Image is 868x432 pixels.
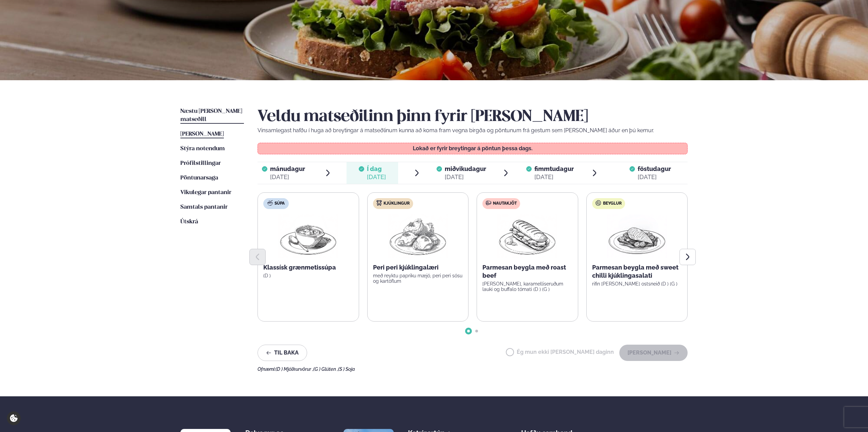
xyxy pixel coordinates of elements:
img: Soup.png [278,214,338,258]
a: Prófílstillingar [180,159,221,168]
button: Til baka [258,345,307,361]
a: Pöntunarsaga [180,174,218,182]
a: Cookie settings [7,411,21,425]
span: Vikulegar pantanir [180,190,231,195]
img: soup.svg [267,200,273,206]
p: Lokað er fyrir breytingar á pöntun þessa dags. [265,146,681,151]
span: (S ) Soja [338,366,355,372]
a: Samtals pantanir [180,203,228,211]
button: Next slide [679,249,696,265]
div: [DATE] [367,173,386,181]
a: Útskrá [180,218,198,226]
img: Chicken-thighs.png [388,214,448,258]
span: (G ) Glúten , [313,366,338,372]
p: rifin [PERSON_NAME] ostsneið (D ) (G ) [592,281,682,287]
p: Parmesan beygla með roast beef [482,263,572,280]
button: Previous slide [249,249,266,265]
span: Prófílstillingar [180,160,221,166]
span: Súpa [274,201,285,206]
div: [DATE] [534,173,574,181]
span: Í dag [367,165,386,173]
a: [PERSON_NAME] [180,130,224,138]
span: Kjúklingur [384,201,410,206]
a: Næstu [PERSON_NAME] matseðill [180,107,244,124]
img: Panini.png [497,214,557,258]
span: Go to slide 1 [467,330,470,332]
p: [PERSON_NAME], karamelliseruðum lauki og buffalo tómati (D ) (G ) [482,281,572,292]
p: með reyktu papriku mæjó, peri peri sósu og kartöflum [373,273,463,284]
span: Nautakjöt [493,201,517,206]
span: Samtals pantanir [180,204,228,210]
img: chicken.svg [376,200,382,206]
span: Útskrá [180,219,198,225]
span: Go to slide 2 [475,330,478,332]
span: mánudagur [270,165,305,172]
div: [DATE] [445,173,486,181]
a: Vikulegar pantanir [180,189,231,197]
img: Chicken-breast.png [607,214,667,258]
div: Ofnæmi: [258,366,688,372]
p: Parmesan beygla með sweet chilli kjúklingasalati [592,263,682,280]
span: [PERSON_NAME] [180,131,224,137]
span: miðvikudagur [445,165,486,172]
p: Vinsamlegast hafðu í huga að breytingar á matseðlinum kunna að koma fram vegna birgða og pöntunum... [258,126,688,135]
button: [PERSON_NAME] [619,345,688,361]
div: [DATE] [270,173,305,181]
span: fimmtudagur [534,165,574,172]
span: (D ) Mjólkurvörur , [276,366,313,372]
a: Stýra notendum [180,145,225,153]
div: [DATE] [638,173,671,181]
span: Pöntunarsaga [180,175,218,181]
p: Klassísk grænmetissúpa [263,263,353,272]
p: (D ) [263,273,353,278]
h2: Veldu matseðilinn þinn fyrir [PERSON_NAME] [258,107,688,126]
span: Beyglur [603,201,622,206]
span: föstudagur [638,165,671,172]
img: bagle-new-16px.svg [596,200,601,206]
span: Næstu [PERSON_NAME] matseðill [180,108,242,122]
span: Stýra notendum [180,146,225,152]
p: Peri peri kjúklingalæri [373,263,463,272]
img: beef.svg [486,200,491,206]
